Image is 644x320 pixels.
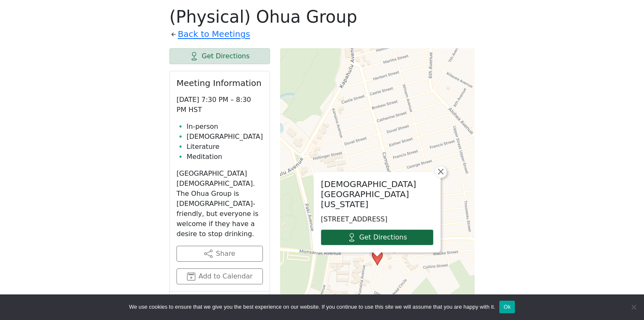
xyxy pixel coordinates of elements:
h2: [DEMOGRAPHIC_DATA][GEOGRAPHIC_DATA][US_STATE] [321,179,434,209]
h1: (Physical) Ohua Group [169,7,475,27]
li: [DEMOGRAPHIC_DATA] [187,132,263,142]
li: Meditation [187,152,263,162]
a: Get Directions [169,48,270,64]
a: Get Directions [321,229,434,245]
span: No [629,303,638,311]
li: Literature [187,142,263,152]
a: Back to Meetings [178,27,250,42]
h2: Meeting Information [177,78,263,88]
span: We use cookies to ensure that we give you the best experience on our website. If you continue to ... [129,303,495,311]
li: In-person [187,122,263,132]
p: [GEOGRAPHIC_DATA][DEMOGRAPHIC_DATA]. The Ohua Group is [DEMOGRAPHIC_DATA]-friendly, but everyone ... [177,169,263,239]
p: [DATE] 7:30 PM – 8:30 PM HST [177,95,263,115]
button: Ok [499,301,515,313]
button: Add to Calendar [177,268,263,284]
a: Close popup [434,166,447,178]
button: Share [177,246,263,262]
span: × [436,167,445,177]
p: [STREET_ADDRESS] [321,214,434,224]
